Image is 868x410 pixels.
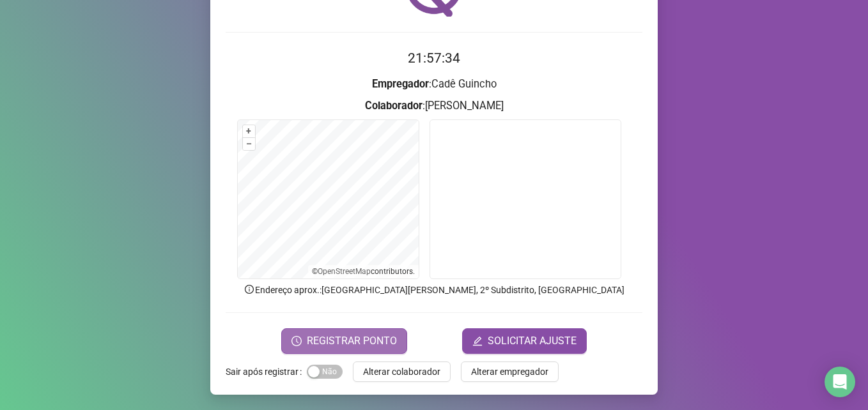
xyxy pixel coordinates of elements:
a: OpenStreetMap [318,267,371,276]
h3: : Cadê Guincho [226,76,642,93]
span: info-circle [244,284,255,295]
li: © contributors. [312,267,415,276]
span: SOLICITAR AJUSTE [488,333,577,349]
button: + [243,125,255,137]
h3: : [PERSON_NAME] [226,98,642,114]
span: REGISTRAR PONTO [307,333,397,349]
button: Alterar empregador [461,361,559,382]
span: edit [472,336,483,346]
label: Sair após registrar [226,361,307,382]
button: Alterar colaborador [353,361,451,382]
strong: Colaborador [365,100,422,112]
strong: Empregador [372,78,429,90]
button: editSOLICITAR AJUSTE [462,328,587,354]
span: clock-circle [291,336,302,346]
span: Alterar empregador [471,365,548,379]
p: Endereço aprox. : [GEOGRAPHIC_DATA][PERSON_NAME], 2º Subdistrito, [GEOGRAPHIC_DATA] [226,283,642,297]
time: 21:57:34 [408,50,460,66]
button: REGISTRAR PONTO [281,328,407,354]
button: – [243,138,255,150]
span: Alterar colaborador [363,365,440,379]
div: Open Intercom Messenger [825,367,855,397]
